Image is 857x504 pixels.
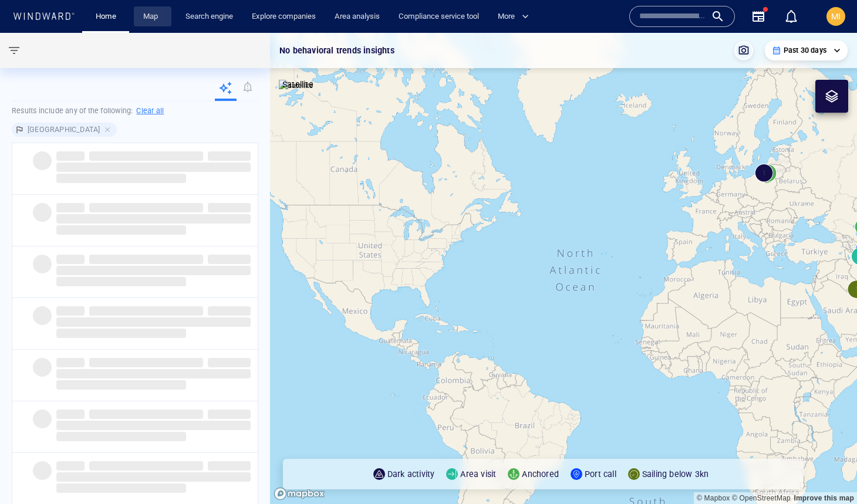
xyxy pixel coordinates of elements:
p: Past 30 days [784,45,826,56]
span: ‌ [208,358,251,367]
span: ‌ [56,266,251,275]
a: Mapbox [697,494,730,502]
span: ‌ [56,174,186,183]
a: Map feedback [794,494,854,502]
span: ‌ [89,255,203,264]
span: ‌ [33,410,52,428]
span: ‌ [208,255,251,264]
button: Map [134,6,171,27]
span: ‌ [56,421,251,430]
span: ‌ [89,203,203,212]
span: ‌ [208,410,251,419]
span: MI [831,12,841,21]
span: ‌ [56,255,85,264]
p: Anchored [522,467,559,481]
div: [GEOGRAPHIC_DATA] [12,123,117,137]
div: Past 30 days [772,45,841,56]
a: Area analysis [330,6,384,27]
span: ‌ [56,380,186,390]
h6: Clear all [136,105,164,117]
span: ‌ [56,329,186,338]
button: MI [824,5,848,28]
span: ‌ [56,358,85,367]
span: ‌ [56,306,85,316]
span: ‌ [33,306,52,325]
a: OpenStreetMap [732,494,791,502]
span: ‌ [56,472,251,482]
a: Search engine [181,6,238,27]
p: Dark activity [387,467,435,481]
span: ‌ [89,410,203,419]
p: Sailing below 3kn [642,467,708,481]
span: ‌ [56,151,85,161]
span: ‌ [56,369,251,378]
h6: Results include any of the following: [12,102,258,120]
a: Home [91,6,121,27]
a: Explore companies [247,6,320,27]
span: ‌ [89,151,203,161]
p: Satellite [282,77,313,92]
button: More [493,6,539,27]
p: Port call [585,467,616,481]
span: ‌ [56,214,251,224]
span: ‌ [208,306,251,316]
iframe: Chat [807,451,848,495]
span: ‌ [33,255,52,273]
span: ‌ [208,151,251,161]
span: ‌ [56,410,85,419]
a: Map [139,6,167,27]
span: ‌ [89,306,203,316]
span: ‌ [56,483,186,493]
span: ‌ [56,203,85,212]
span: ‌ [56,432,186,441]
a: Compliance service tool [394,6,484,27]
p: No behavioral trends insights [279,43,394,57]
span: ‌ [208,461,251,471]
h6: [GEOGRAPHIC_DATA] [28,124,100,136]
span: ‌ [56,317,251,327]
button: Home [87,6,124,27]
span: ‌ [89,461,203,471]
span: ‌ [33,151,52,170]
a: Mapbox logo [274,487,325,500]
p: Area visit [460,467,496,481]
span: ‌ [56,277,186,286]
span: ‌ [33,358,52,377]
div: Notification center [784,9,798,23]
span: ‌ [33,203,52,222]
span: More [498,10,529,23]
span: ‌ [56,461,85,471]
span: ‌ [56,225,186,235]
canvas: Map [270,33,857,504]
img: satellite [279,80,313,92]
span: ‌ [33,461,52,480]
span: ‌ [208,203,251,212]
span: ‌ [89,358,203,367]
span: ‌ [56,163,251,172]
